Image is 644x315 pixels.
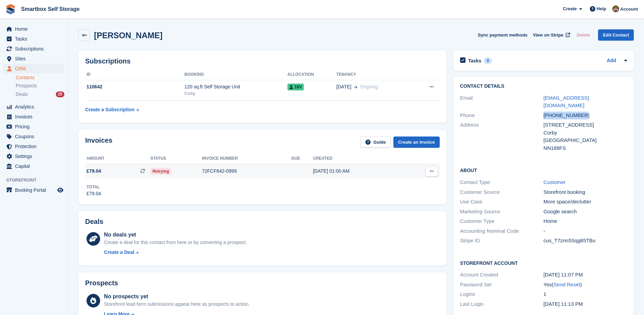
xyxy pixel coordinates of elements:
[544,188,627,196] div: Storefront booking
[460,217,544,225] div: Customer Type
[202,153,292,164] th: Invoice number
[87,168,101,175] span: £79.04
[3,142,64,151] a: menu
[85,218,103,226] h2: Deals
[544,129,627,137] div: Corby
[18,3,82,15] a: Smartbox Self Storage
[612,5,619,12] img: Kayleigh Devlin
[460,112,544,119] div: Phone
[15,112,56,121] span: Invoices
[3,132,64,141] a: menu
[104,249,247,256] a: Create a Deal
[3,64,64,73] a: menu
[3,54,64,63] a: menu
[544,237,627,245] div: cus_T7znn5Sqg65TBu
[3,152,64,161] a: menu
[104,239,247,246] div: Create a deal for this contact from here or by converting a prospect.
[15,102,56,112] span: Analytics
[598,29,634,41] a: Edit Contact
[56,186,64,194] a: Preview store
[16,91,64,98] a: Deals 25
[94,31,162,40] h2: [PERSON_NAME]
[460,167,627,173] h2: About
[468,58,482,64] h2: Tasks
[15,161,56,171] span: Capital
[15,132,56,141] span: Coupons
[460,290,544,298] div: Logins
[3,44,64,54] a: menu
[620,6,638,13] span: Account
[104,292,250,301] div: No prospects yet
[3,34,64,44] a: menu
[104,301,250,308] div: Storefront lead form submissions appear here as prospects to action.
[16,74,64,81] a: Contacts
[544,144,627,152] div: NN188FS
[16,82,64,89] a: Prospects
[185,83,287,90] div: 120 sq.ft Self Storage Unit
[544,290,627,298] div: 1
[544,281,627,289] div: Yes
[15,64,56,73] span: CRM
[336,83,351,90] span: [DATE]
[16,83,37,89] span: Prospects
[336,69,413,80] th: Tenancy
[15,44,56,54] span: Subscriptions
[544,112,627,119] div: [PHONE_NUMBER]
[3,24,64,34] a: menu
[544,95,589,109] a: [EMAIL_ADDRESS][DOMAIN_NAME]
[292,153,313,164] th: Due
[56,91,64,97] div: 25
[460,121,544,152] div: Address
[460,208,544,216] div: Marketing Source
[544,227,627,235] div: -
[460,188,544,196] div: Customer Source
[85,57,440,65] h2: Subscriptions
[361,137,391,148] a: Guide
[460,198,544,206] div: Use Case
[85,279,118,287] h2: Prospects
[104,231,247,239] div: No deals yet
[15,122,56,131] span: Pricing
[3,161,64,171] a: menu
[460,94,544,110] div: Email
[15,34,56,44] span: Tasks
[597,5,606,12] span: Help
[544,208,627,216] div: Google search
[15,152,56,161] span: Settings
[151,153,202,164] th: Status
[313,153,404,164] th: Created
[544,179,566,185] a: Customer
[85,106,135,113] div: Create a Subscription
[16,91,28,98] span: Deals
[85,69,185,80] th: ID
[15,142,56,151] span: Protection
[460,300,544,308] div: Last Login
[530,29,571,41] a: View on Stripe
[104,249,134,256] div: Create a Deal
[533,32,563,39] span: View on Stripe
[460,84,627,89] h2: Contact Details
[15,54,56,63] span: Sites
[85,83,185,90] div: 110642
[151,168,171,175] span: Retrying
[287,69,336,80] th: Allocation
[460,237,544,245] div: Stripe ID
[3,112,64,121] a: menu
[460,281,544,289] div: Password Set
[544,198,627,206] div: More space/declutter
[360,84,378,89] span: Ongoing
[85,103,139,116] a: Create a Subscription
[87,190,101,197] div: £79.04
[393,137,440,148] a: Create an Invoice
[3,102,64,112] a: menu
[544,301,583,307] time: 2025-09-26 22:13:41 UTC
[553,282,580,287] a: Send Reset
[544,217,627,225] div: Home
[287,84,304,90] span: 16V
[85,137,112,148] h2: Invoices
[202,168,292,175] div: 72FCF642-0999
[15,185,56,195] span: Booking Portal
[87,184,101,190] div: Total
[15,24,56,34] span: Home
[3,185,64,195] a: menu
